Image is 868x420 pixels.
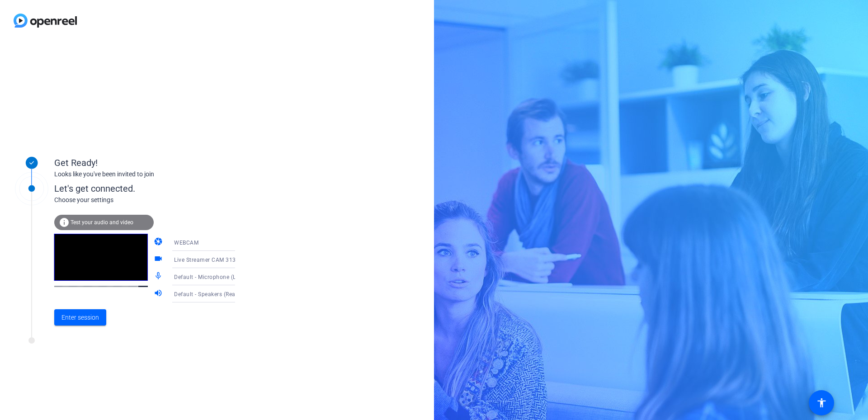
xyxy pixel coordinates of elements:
mat-icon: camera [154,237,165,248]
mat-icon: videocam [154,254,165,265]
span: Live Streamer CAM 313 (07ca:313a) [174,256,270,263]
span: Default - Microphone (Live Streamer CAM313 Microphone) (07ca:313a) [174,273,362,280]
mat-icon: mic_none [154,271,165,282]
mat-icon: volume_up [154,288,165,299]
span: WEBCAM [174,240,198,246]
span: Enter session [61,313,99,322]
div: Choose your settings [54,195,254,205]
div: Looks like you've been invited to join [54,170,235,179]
mat-icon: info [59,217,70,228]
mat-icon: accessibility [816,397,827,408]
span: Test your audio and video [71,219,133,226]
button: Enter session [54,309,106,326]
span: Default - Speakers (Realtek High Definition Audio(SST)) [174,290,320,297]
div: Get Ready! [54,156,235,170]
div: Let's get connected. [54,182,254,195]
